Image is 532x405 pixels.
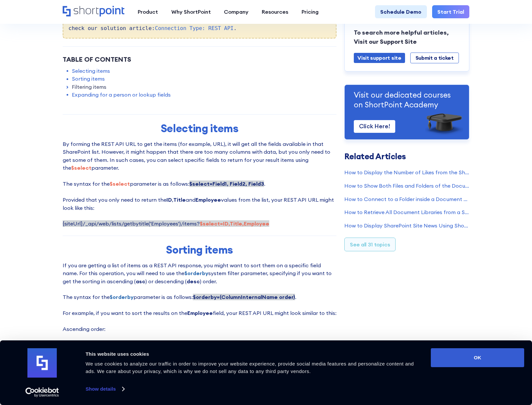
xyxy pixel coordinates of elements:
p: If you are getting a list of items as a REST API response, you might want to sort them on a speci... [63,261,336,381]
strong: $orderby [110,294,133,300]
strong: desc [187,278,200,285]
strong: $select=Field1, Field2, Field3 [189,180,264,187]
a: Home [63,6,124,17]
a: Filtering items [72,83,106,91]
p: By forming the REST API URL to get the items (for example, URL), it will get all the fields avail... [63,140,336,228]
a: Schedule Demo [375,5,427,19]
a: Product [131,5,164,19]
img: logo [27,348,57,378]
a: How to Display the Number of Likes from the SharePoint List Items [344,168,469,176]
span: We use cookies to analyze our traffic in order to improve your website experience, provide social... [86,361,414,374]
h2: Selecting items [77,122,322,135]
a: Resources [255,5,295,19]
a: How to Retrieve All Document Libraries from a Site Collection Using ShortPoint Connect [344,208,469,216]
div: This website uses cookies [86,350,416,358]
h3: Related Articles [344,153,469,161]
strong: $select [71,164,91,171]
a: Selecting items [72,67,110,75]
a: Sorting items [72,75,105,83]
div: Product [138,8,158,16]
strong: Employee [196,196,221,203]
a: Expanding for a person or lookup fields [72,91,171,99]
p: Visit our dedicated courses on ShortPoint Academy [354,90,460,109]
strong: ID [166,196,172,203]
a: Company [217,5,255,19]
strong: $orderby=(ColumnInternalName order) [193,294,295,300]
a: Submit a ticket [410,53,459,63]
strong: $orderby [184,270,208,276]
a: How to Show Both Files and Folders of the Document Library in a ShortPoint Element [344,182,469,190]
p: To search more helpful articles, Visit our Support Site [354,28,460,46]
strong: Employee [187,310,213,316]
strong: asc [136,278,145,285]
a: Usercentrics Cookiebot - opens in a new window [14,387,71,397]
div: Company [224,8,248,16]
a: How to Connect to a Folder inside a Document Library Using REST API [344,195,469,203]
strong: Title [173,196,186,203]
div: Resources [262,8,288,16]
div: Pricing [302,8,319,16]
strong: $select [110,180,130,187]
span: {siteUrl}/_api/web/lists/getbytitle('Employees')/items? [63,220,269,227]
a: How to Display SharePoint Site News Using ShortPoint REST API Connection Type [344,222,469,229]
h2: Sorting items [77,244,322,256]
strong: $select=ID,Title,Employee [200,220,269,227]
a: Visit support site [354,53,405,63]
a: Show details [86,384,124,394]
a: Connection Type: REST API [155,25,234,31]
div: Table of Contents [63,55,336,64]
a: Start Trial [432,5,470,19]
a: Why ShortPoint [164,5,217,19]
a: Pricing [295,5,325,19]
iframe: Chat Widget [415,329,532,405]
a: Click Here! [354,120,395,133]
button: OK [431,348,524,367]
a: See all 31 topics [344,238,395,252]
div: Why ShortPoint [171,8,211,16]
